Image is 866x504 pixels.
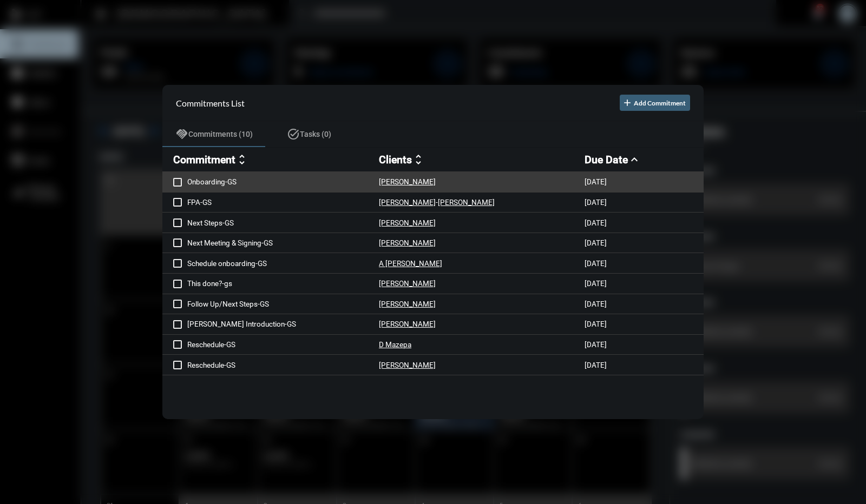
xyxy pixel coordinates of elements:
[176,98,245,108] h2: Commitments List
[187,300,379,308] p: Follow Up/Next Steps-GS
[585,177,607,186] p: [DATE]
[585,198,607,207] p: [DATE]
[585,300,607,308] p: [DATE]
[412,153,425,166] mat-icon: unfold_more
[585,361,607,369] p: [DATE]
[628,153,641,166] mat-icon: expand_less
[585,238,607,247] p: [DATE]
[187,238,379,247] p: Next Meeting & Signing-GS
[187,218,379,227] p: Next Steps-GS
[585,320,607,328] p: [DATE]
[188,130,253,138] span: Commitments (10)
[379,238,436,247] p: [PERSON_NAME]
[585,218,607,227] p: [DATE]
[187,361,379,369] p: Reschedule-GS
[379,300,436,308] p: [PERSON_NAME]
[187,259,379,268] p: Schedule onboarding-GS
[438,198,495,207] p: [PERSON_NAME]
[585,154,628,166] h2: Due Date
[585,259,607,268] p: [DATE]
[585,340,607,349] p: [DATE]
[622,97,633,108] mat-icon: add
[379,198,436,207] p: [PERSON_NAME]
[235,153,248,166] mat-icon: unfold_more
[379,259,442,268] p: A [PERSON_NAME]
[300,130,331,138] span: Tasks (0)
[175,128,188,141] mat-icon: handshake
[379,279,436,288] p: [PERSON_NAME]
[173,154,235,166] h2: Commitment
[379,177,436,186] p: [PERSON_NAME]
[585,279,607,288] p: [DATE]
[436,198,438,207] p: -
[187,279,379,288] p: This done?-gs
[379,320,436,328] p: [PERSON_NAME]
[379,154,412,166] h2: Clients
[620,95,690,111] button: Add Commitment
[187,198,379,207] p: FPA-GS
[187,320,379,328] p: [PERSON_NAME] Introduction-GS
[379,340,411,349] p: D Mazepa
[379,218,436,227] p: [PERSON_NAME]
[187,340,379,349] p: Reschedule-GS
[379,361,436,369] p: [PERSON_NAME]
[287,128,300,141] mat-icon: task_alt
[187,177,379,186] p: Onboarding-GS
